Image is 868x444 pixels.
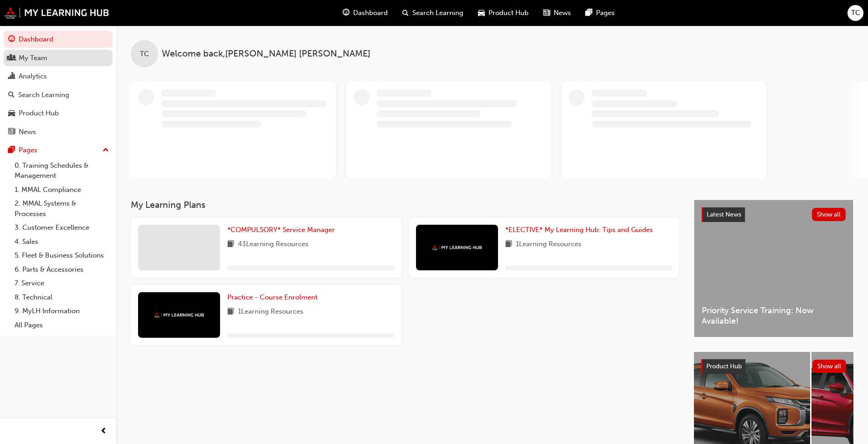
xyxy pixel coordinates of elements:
[543,7,550,19] span: news-icon
[516,239,581,250] span: 1 Learning Resources
[18,90,69,100] div: Search Learning
[578,4,622,22] a: pages-iconPages
[238,306,303,318] span: 1 Learning Resources
[8,146,15,155] span: pages-icon
[19,108,59,119] div: Product Hub
[586,7,592,19] span: pages-icon
[11,276,113,290] a: 7. Service
[227,226,335,234] span: *COMPULSORY* Service Manager
[19,53,47,63] div: My Team
[19,145,37,155] div: Pages
[11,290,113,305] a: 8. Technical
[412,8,463,18] span: Search Learning
[478,7,485,19] span: car-icon
[4,50,113,67] a: My Team
[4,87,113,103] a: Search Learning
[4,31,113,48] a: Dashboard
[100,426,107,437] span: prev-icon
[707,211,741,218] span: Latest News
[11,159,113,183] a: 0. Training Schedules & Management
[8,109,15,118] span: car-icon
[19,127,36,137] div: News
[505,225,657,235] a: *ELECTIVE* My Learning Hub: Tips and Guides
[131,200,679,210] h3: My Learning Plans
[162,49,370,59] span: Welcome back , [PERSON_NAME] [PERSON_NAME]
[4,142,113,159] button: Pages
[851,8,860,18] span: TC
[402,7,409,19] span: search-icon
[8,36,15,44] span: guage-icon
[335,4,395,22] a: guage-iconDashboard
[11,235,113,249] a: 4. Sales
[812,360,847,373] button: Show all
[812,208,846,221] button: Show all
[701,359,846,374] a: Product HubShow all
[505,226,653,234] span: *ELECTIVE* My Learning Hub: Tips and Guides
[554,8,571,18] span: News
[702,305,846,326] span: Priority Service Training: Now Available!
[4,68,113,85] a: Analytics
[227,293,318,301] span: Practice - Course Enrolment
[343,7,349,19] span: guage-icon
[505,239,512,250] span: book-icon
[11,183,113,197] a: 1. MMAL Compliance
[11,196,113,221] a: 2. MMAL Systems & Processes
[694,200,853,337] a: Latest NewsShow allPriority Service Training: Now Available!
[4,29,113,142] button: DashboardMy TeamAnalyticsSearch LearningProduct HubNews
[140,49,149,59] span: TC
[8,128,15,136] span: news-icon
[847,5,863,21] button: TC
[702,207,846,222] a: Latest NewsShow all
[11,221,113,235] a: 3. Customer Excellence
[227,292,321,303] a: Practice - Course Enrolment
[11,248,113,263] a: 5. Fleet & Business Solutions
[488,8,529,18] span: Product Hub
[11,304,113,318] a: 9. MyLH Information
[238,239,308,250] span: 43 Learning Resources
[536,4,578,22] a: news-iconNews
[227,306,234,318] span: book-icon
[227,239,234,250] span: book-icon
[4,124,113,140] a: News
[395,4,471,22] a: search-iconSearch Learning
[4,105,113,122] a: Product Hub
[154,312,204,318] img: mmal
[8,72,15,81] span: chart-icon
[432,245,482,251] img: mmal
[8,91,15,99] span: search-icon
[19,71,47,82] div: Analytics
[596,8,615,18] span: Pages
[11,263,113,277] a: 6. Parts & Accessories
[353,8,388,18] span: Dashboard
[8,54,15,62] span: people-icon
[103,145,109,156] span: up-icon
[11,318,113,332] a: All Pages
[706,362,742,370] span: Product Hub
[5,7,109,19] img: mmal
[471,4,536,22] a: car-iconProduct Hub
[227,225,339,235] a: *COMPULSORY* Service Manager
